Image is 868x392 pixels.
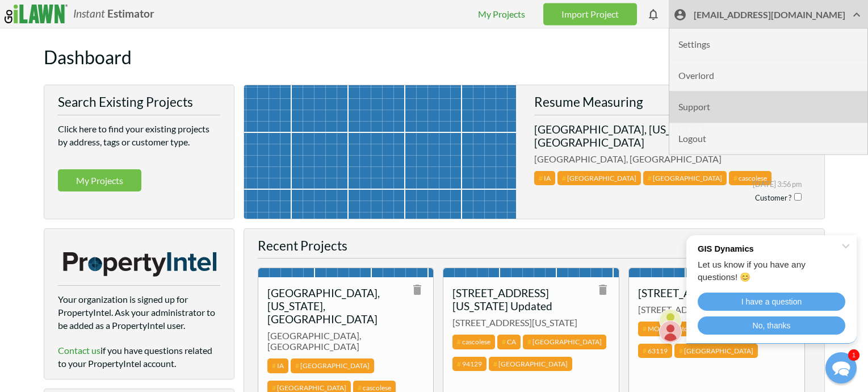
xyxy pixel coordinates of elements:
[52,222,196,232] div: GIS Dynamics
[638,286,754,299] h3: [STREET_ADDRESS]
[291,358,374,373] span: [GEOGRAPHIC_DATA]
[650,310,854,378] iframe: Drift Chat Widget
[497,335,521,349] span: CA
[267,286,384,326] h3: [GEOGRAPHIC_DATA], [US_STATE], [GEOGRAPHIC_DATA]
[410,283,424,297] i: delete
[258,238,811,258] h2: Recent Projects
[73,7,105,20] i: Instant
[673,9,687,22] i: 
[443,268,619,390] a: [STREET_ADDRESS][US_STATE] Updated[STREET_ADDRESS][US_STATE]cascoleseCA[GEOGRAPHIC_DATA]94129[GEO...
[203,147,217,152] button: Search our FAQ
[23,145,217,166] input: Search our FAQ
[755,193,802,202] span: Customer ?
[58,122,220,148] p: Click here to find your existing projects by address, tags or customer type.
[825,352,857,383] div: Chat widget toggle
[85,67,156,75] span: Away until [DATE]
[44,47,825,73] h1: Dashboard
[848,349,859,361] span: 1
[596,283,610,297] i: delete
[669,123,867,154] li: Logout
[652,221,868,352] iframe: Re:amaze Chat
[58,345,212,369] span: if you have questions related to your PropertyIntel account.
[638,304,795,315] span: [STREET_ADDRESS]
[489,357,572,371] span: [GEOGRAPHIC_DATA]
[638,344,672,358] span: 63119
[534,94,811,115] h2: Resume Measuring
[58,94,220,115] h2: Search Existing Projects
[73,308,169,327] a: Contact Us Directly
[452,335,495,349] span: cascolese
[37,233,220,244] p: Let us know if you have any questions! 😊
[23,128,217,139] div: Find the answers you need
[28,9,213,19] div: Contact Us
[267,330,425,352] span: [GEOGRAPHIC_DATA], [GEOGRAPHIC_DATA]
[729,171,771,185] span: cascolese
[452,357,487,371] span: 94129
[107,7,154,20] b: Estimator
[118,27,148,57] img: Chris Ascolese
[557,171,641,185] span: [GEOGRAPHIC_DATA]
[638,322,664,336] span: MO
[58,293,220,332] p: Your organization is signed up for PropertyIntel. Ask your administrator to be added as a Propert...
[534,171,555,185] span: IA
[452,317,610,328] span: [STREET_ADDRESS][US_STATE]
[452,286,569,312] h3: [STREET_ADDRESS][US_STATE] Updated
[753,179,802,190] span: [DATE] 3:56 pm
[534,153,824,164] span: [GEOGRAPHIC_DATA], [GEOGRAPHIC_DATA]
[629,268,804,377] a: [STREET_ADDRESS][STREET_ADDRESS]MOrstone[GEOGRAPHIC_DATA]63119[GEOGRAPHIC_DATA]
[534,123,783,149] h3: [GEOGRAPHIC_DATA], [US_STATE], [GEOGRAPHIC_DATA]
[694,9,863,26] span: [EMAIL_ADDRESS][DOMAIN_NAME]
[58,247,220,286] img: logo_property_intel-2.svg
[37,221,49,232] img: 37d5631ad64fcd51743f3ddb18d8c1d7
[669,29,867,60] li: Settings
[478,9,525,19] a: My Projects
[669,91,867,123] li: Support
[23,201,217,211] div: Recent Conversations
[196,223,220,231] div: 5:28 PM
[244,114,824,212] a: [GEOGRAPHIC_DATA], [US_STATE], [GEOGRAPHIC_DATA][GEOGRAPHIC_DATA], [GEOGRAPHIC_DATA]IA[GEOGRAPHIC...
[523,335,606,349] span: [GEOGRAPHIC_DATA]
[669,60,867,91] li: Overlord
[543,3,637,25] a: Import Project
[58,169,141,191] a: My Projects
[58,345,100,356] a: Contact us
[94,27,124,57] img: Josh
[267,358,288,373] span: IA
[5,5,68,23] img: logo_ilawn-fc6f26f1d8ad70084f1b6503d5cbc38ca19f1e498b32431160afa0085547e742.svg
[643,171,727,185] span: [GEOGRAPHIC_DATA]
